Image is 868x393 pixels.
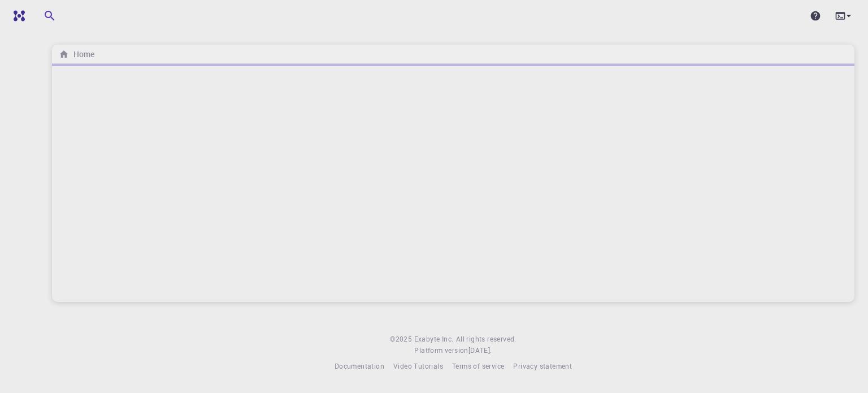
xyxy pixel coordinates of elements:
img: logo [9,10,25,21]
span: Terms of service [452,361,504,370]
span: All rights reserved. [456,334,517,345]
a: Documentation [335,361,384,372]
span: Video Tutorials [393,361,443,370]
a: Video Tutorials [393,361,443,372]
nav: breadcrumb [57,48,97,61]
h6: Home [69,48,94,61]
a: Terms of service [452,361,504,372]
span: Platform version [414,345,468,356]
span: Documentation [335,361,384,370]
a: [DATE]. [468,345,492,356]
span: Exabyte Inc. [414,334,454,343]
span: Privacy statement [513,361,572,370]
a: Exabyte Inc. [414,334,454,345]
span: [DATE] . [468,346,492,355]
span: © 2025 [390,334,414,345]
a: Privacy statement [513,361,572,372]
